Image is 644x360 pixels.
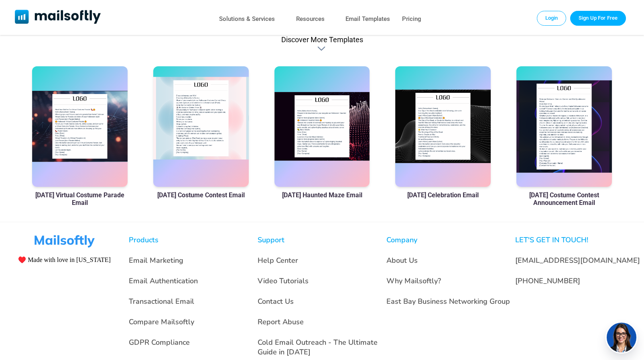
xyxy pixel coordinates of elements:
[386,276,441,286] a: Why Mailsoftly?
[129,297,194,306] a: Transactional Email
[258,317,304,327] a: Report Abuse
[296,13,325,25] a: Resources
[15,10,101,25] a: Mailsoftly
[32,191,128,207] a: [DATE] Virtual Costume Parade Email
[129,256,183,265] a: Email Marketing
[258,297,294,306] a: Contact Us
[258,276,309,286] a: Video Tutorials
[515,256,640,265] a: [EMAIL_ADDRESS][DOMAIN_NAME]
[570,11,626,25] a: Trial
[258,337,378,357] a: Cold Email Outreach - The Ultimate Guide in [DATE]
[219,13,275,25] a: Solutions & Services
[282,191,362,199] a: [DATE] Haunted Maze Email
[537,11,567,25] a: Login
[345,13,390,25] a: Email Templates
[402,13,421,25] a: Pricing
[515,276,580,286] a: [PHONE_NUMBER]
[18,256,111,264] span: ♥️ Made with love in [US_STATE]
[157,191,245,199] a: [DATE] Costume Contest Email
[129,317,194,327] a: Compare Mailsoftly
[281,35,363,44] div: Discover More Templates
[407,191,479,199] a: [DATE] Celebration Email
[386,256,418,265] a: About Us
[258,256,298,265] a: Help Center
[129,337,190,347] a: GDPR Compliance
[129,276,198,286] a: Email Authentication
[317,45,327,53] div: Discover More Templates
[386,297,510,306] a: East Bay Business Networking Group
[516,191,612,207] a: [DATE] Costume Contest Announcement Email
